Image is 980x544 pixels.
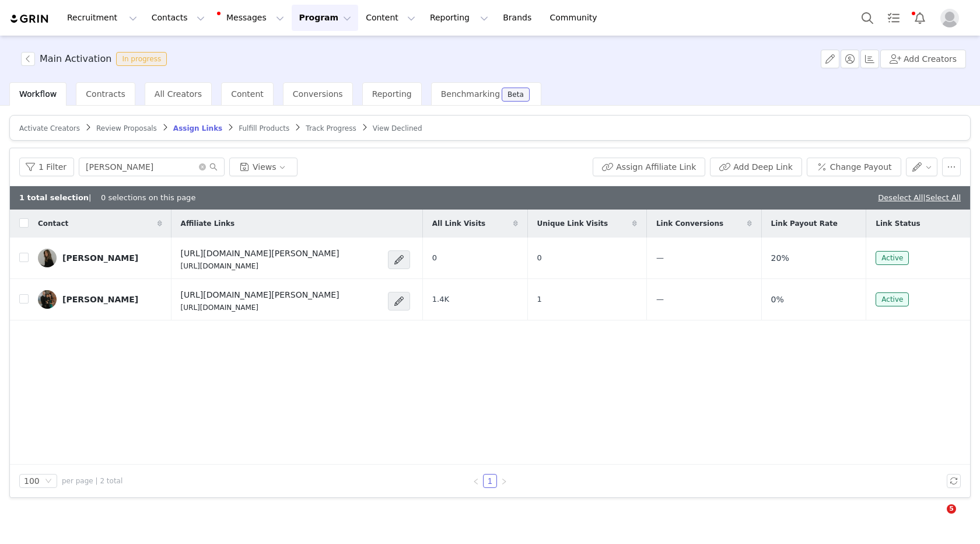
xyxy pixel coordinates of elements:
button: 1 Filter [19,158,74,176]
span: Conversions [293,89,343,99]
span: Link Conversions [656,218,723,229]
button: Program [292,5,358,31]
span: Assign Links [173,124,222,132]
span: 5 [947,504,956,514]
span: Active [876,292,909,306]
img: grin logo [9,13,50,25]
h4: [URL][DOMAIN_NAME][PERSON_NAME] [181,247,339,260]
img: placeholder-profile.jpg [940,9,959,27]
span: per page | 2 total [62,476,123,486]
span: Fulfill Products [239,124,289,132]
button: Search [855,5,880,31]
span: Reporting [372,89,412,99]
a: Tasks [881,5,907,31]
div: [PERSON_NAME] [62,295,138,304]
div: Beta [508,91,524,98]
button: Notifications [907,5,933,31]
img: f06ac77b-855b-4e1a-87de-8b60308a7481.jpg [38,249,57,267]
iframe: Intercom live chat [923,504,951,532]
input: Search... [79,158,225,176]
button: Reporting [423,5,495,31]
span: [object Object] [21,52,171,66]
i: icon: down [45,477,52,486]
span: Contact [38,218,68,229]
span: Content [231,89,264,99]
a: 1 [484,475,496,487]
span: — [656,295,664,304]
h4: [URL][DOMAIN_NAME][PERSON_NAME] [181,289,339,301]
div: 100 [24,475,40,487]
button: Contacts [145,5,212,31]
div: | 0 selections on this page [19,192,195,204]
a: [PERSON_NAME] [38,249,162,267]
span: Benchmarking [441,89,500,99]
span: — [656,253,664,262]
span: All Link Visits [432,218,485,229]
p: [URL][DOMAIN_NAME] [181,261,339,271]
span: 0 [432,253,437,262]
span: | [923,193,961,202]
span: Track Progress [306,124,356,132]
span: View Declined [373,124,422,132]
span: Link Payout Rate [771,218,838,229]
span: In progress [116,52,167,66]
span: Affiliate Links [181,218,235,229]
p: [URL][DOMAIN_NAME] [181,302,339,313]
i: icon: close-circle [199,163,206,170]
span: Contracts [86,89,125,99]
i: icon: right [501,478,508,485]
i: icon: left [473,478,480,485]
button: Assign Affiliate Link [593,158,705,176]
a: [PERSON_NAME] [38,290,162,309]
span: 1 [537,295,542,304]
b: 1 total selection [19,193,89,202]
li: Next Page [497,474,511,488]
button: Add Deep Link [710,158,802,176]
a: Deselect All [878,193,923,202]
button: Recruitment [60,5,144,31]
button: Messages [212,5,291,31]
span: 0% [771,294,784,306]
span: 20% [771,252,789,264]
h3: Main Activation [40,52,111,66]
button: Profile [933,9,971,27]
button: Views [229,158,297,176]
li: Previous Page [469,474,483,488]
a: Brands [496,5,542,31]
span: 0 [537,253,542,262]
span: Workflow [19,89,57,99]
div: [PERSON_NAME] [62,253,138,263]
button: Add Creators [880,50,966,68]
span: 1.4K [432,295,449,304]
a: Select All [926,193,961,202]
button: Content [359,5,422,31]
span: Unique Link Visits [537,218,608,229]
img: 773a604e-1c9e-44b9-b76b-0a9aefeb0be1.jpg [38,290,57,309]
span: Active [876,251,909,265]
span: Link Status [876,218,920,229]
span: Activate Creators [19,124,80,132]
button: Change Payout [807,158,901,176]
a: Community [543,5,610,31]
i: icon: search [209,163,218,171]
li: 1 [483,474,497,488]
span: Review Proposals [96,124,157,132]
span: All Creators [155,89,202,99]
